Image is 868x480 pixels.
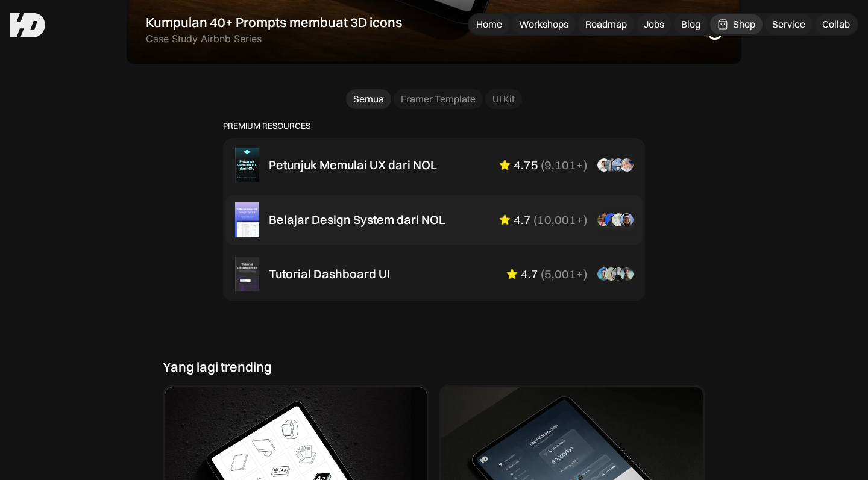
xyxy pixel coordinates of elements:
div: Tutorial Dashboard UI [269,267,390,281]
div: Belajar Design System dari NOL [269,213,445,227]
p: PREMIUM RESOURCES [223,121,645,131]
a: Workshops [512,14,576,34]
div: Collab [822,18,850,31]
div: 4.75 [514,158,538,172]
div: Service [772,18,805,31]
div: ( [541,267,544,281]
div: Workshops [519,18,568,31]
a: Tutorial Dashboard UI4.7(5,001+) [225,250,643,299]
div: ) [583,158,587,172]
div: Petunjuk Memulai UX dari NOL [269,158,437,172]
a: Shop [710,14,763,34]
div: 10,001+ [537,213,583,227]
div: Semua [353,93,384,105]
div: ) [583,213,587,227]
a: Blog [674,14,708,34]
div: Jobs [644,18,664,31]
div: Shop [733,18,755,31]
div: 4.7 [514,213,531,227]
div: 4.7 [521,267,538,281]
div: Roadmap [585,18,627,31]
div: Blog [681,18,700,31]
div: 5,001+ [544,267,583,281]
a: Jobs [637,14,671,34]
a: Collab [815,14,857,34]
div: 9,101+ [544,158,583,172]
a: Home [469,14,509,34]
div: Yang lagi trending [163,359,272,375]
div: UI Kit [492,93,515,105]
a: Belajar Design System dari NOL4.7(10,001+) [225,195,643,245]
a: Roadmap [578,14,634,34]
a: Petunjuk Memulai UX dari NOL4.75(9,101+) [225,140,643,190]
div: Home [476,18,502,31]
div: ( [533,213,537,227]
div: Framer Template [401,93,476,105]
div: ) [583,267,587,281]
div: ( [541,158,544,172]
a: Service [765,14,813,34]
